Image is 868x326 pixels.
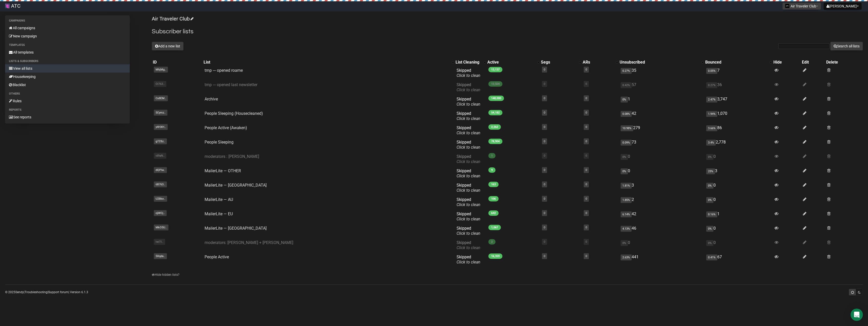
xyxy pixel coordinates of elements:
div: List [204,60,449,65]
a: 0 [586,168,587,172]
span: Skipped [457,168,480,178]
a: People Sleeping [205,140,234,145]
a: 0 [544,111,545,114]
a: 0 [586,240,587,243]
span: 0.16% [706,211,717,217]
span: 0.05% [706,68,717,74]
th: ID: No sort applied, sorting is disabled [152,59,203,66]
span: 0.09% [621,140,632,146]
span: 2.47% [706,97,717,103]
a: 0 [586,140,587,143]
a: MailerLite — [GEOGRAPHIC_DATA] [205,183,267,188]
span: 5Cymz.. [154,110,167,116]
span: 1,067 [488,225,501,230]
td: 3,747 [704,95,772,109]
div: ARs [583,60,613,65]
span: 0% [706,226,713,232]
a: 0 [544,154,545,157]
span: 2 [488,239,496,244]
span: 0% [621,97,628,103]
button: [PERSON_NAME] [824,3,862,10]
a: Click to clean [457,260,480,264]
a: 0 [586,197,587,200]
span: 3.4% [706,140,716,146]
span: Skipped [457,226,480,236]
span: 2.63% [621,254,632,260]
a: Click to clean [457,102,480,107]
a: 0 [586,254,587,258]
a: Click to clean [457,159,480,164]
span: 0.08% [621,111,632,117]
a: 0 [544,240,545,243]
td: 2 [619,195,704,209]
a: MailerLite — EU [205,211,233,216]
a: People Active (Awaken) [205,125,247,130]
a: 0 [586,154,587,157]
th: Hide: No sort applied, sorting is disabled [772,59,801,66]
a: Sendy [15,290,24,294]
span: 3.66% [706,125,717,131]
span: Skipped [457,154,480,164]
button: Search all lists [830,42,863,50]
a: 0 [544,168,545,172]
span: Skipped [457,211,480,221]
a: 0 [544,197,545,200]
span: Skipped [457,97,480,107]
div: Unsubscribed [620,60,699,65]
div: Open Intercom Messenger [851,309,863,321]
a: moderators: [PERSON_NAME] + [PERSON_NAME] [205,240,293,245]
a: People Active [205,254,229,259]
span: 4.13% [621,226,632,232]
td: 0 [619,166,704,181]
a: Troubleshooting [25,290,47,294]
a: Click to clean [457,188,480,193]
span: 6B763.. [154,181,167,187]
span: 0.41% [706,254,717,260]
a: 0 [586,82,587,86]
a: Rules [5,97,130,105]
span: id9aN.. [154,153,166,159]
img: 1.png [785,4,789,8]
span: Skipped [457,111,480,121]
td: 42 [619,109,704,123]
li: Reports [5,107,130,113]
td: 46 [619,224,704,238]
span: 10.98% [621,125,633,131]
span: Skipped [457,68,480,78]
a: Click to clean [457,202,480,207]
td: 279 [619,123,704,138]
span: 642 [488,210,499,216]
span: Skipped [457,183,480,193]
span: 13,137 [488,67,502,72]
td: 0 [704,181,772,195]
a: 0 [544,97,545,100]
div: Segs [541,60,577,65]
a: Archive [205,97,218,101]
th: Edit: No sort applied, sorting is disabled [801,59,825,66]
a: Click to clean [457,116,480,121]
a: Click to clean [457,73,480,78]
span: Skipped [457,197,480,207]
a: MailerLite — AU [205,197,233,202]
td: 0 [704,238,772,252]
a: 0 [544,68,545,71]
th: ARs: No sort applied, activate to apply an ascending sort [582,59,619,66]
a: New campaign [5,32,130,40]
th: Segs: No sort applied, activate to apply an ascending sort [540,59,582,66]
td: 0 [619,152,704,166]
a: See reports [5,113,130,121]
td: 2,778 [704,138,772,152]
a: MailerLite — OTHER [205,168,241,173]
span: Skipped [457,125,480,135]
a: Air Traveler Club [152,16,193,22]
button: Air Traveler Club [782,3,821,10]
th: Delete: No sort applied, sorting is disabled [825,59,863,66]
span: g7ZBz.. [154,138,167,144]
td: 35 [619,66,704,80]
span: 1.85% [621,197,632,203]
span: 9 [488,167,496,173]
a: People Sleeping (Housecleaned) [205,111,263,116]
span: 0% [706,240,713,246]
a: View all lists [5,64,130,73]
td: 3 [704,166,772,181]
